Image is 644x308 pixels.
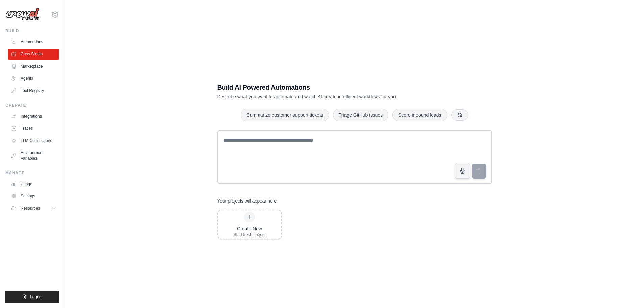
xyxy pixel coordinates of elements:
a: LLM Connections [8,135,59,146]
a: Traces [8,123,59,134]
button: Triage GitHub issues [333,109,388,121]
img: Logo [5,8,39,21]
div: Create New [234,225,266,232]
button: Click to speak your automation idea [455,163,470,179]
button: Score inbound leads [392,109,447,121]
a: Marketplace [8,61,59,72]
a: Settings [8,191,59,202]
a: Environment Variables [8,147,59,164]
button: Summarize customer support tickets [241,109,329,121]
span: Logout [30,294,43,300]
p: Describe what you want to automate and watch AI create intelligent workflows for you [217,93,445,100]
div: Operate [5,103,59,108]
h3: Your projects will appear here [217,197,277,204]
button: Get new suggestions [451,109,468,121]
a: Usage [8,179,59,189]
button: Logout [5,291,59,303]
span: Resources [21,206,40,211]
a: Agents [8,73,59,84]
div: Start fresh project [234,232,266,237]
a: Crew Studio [8,49,59,60]
h1: Build AI Powered Automations [217,82,445,92]
button: Resources [8,203,59,214]
a: Automations [8,37,59,47]
a: Integrations [8,111,59,122]
div: Build [5,28,59,34]
div: Manage [5,170,59,176]
a: Tool Registry [8,85,59,96]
